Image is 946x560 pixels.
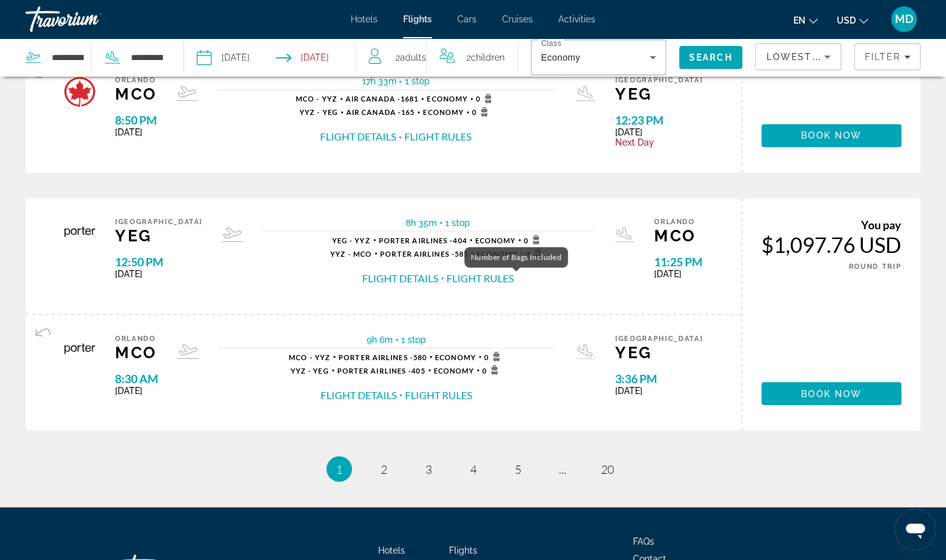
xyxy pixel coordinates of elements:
[801,388,862,398] span: Book now
[356,38,517,77] button: Travelers: 2 adults, 2 children
[289,352,330,361] span: MCO - YYZ
[339,352,427,361] span: 580
[404,130,471,144] button: Flight Rules
[115,254,202,268] span: 12:50 PM
[615,334,703,342] span: [GEOGRAPHIC_DATA]
[524,234,544,245] span: 0
[379,236,467,244] span: 404
[615,113,703,127] span: 12:23 PM
[64,217,96,249] img: Airline logo
[346,95,401,103] span: Air Canada -
[403,14,432,24] a: Flights
[115,225,202,245] span: YEG
[380,249,468,257] span: 585
[558,14,595,24] a: Activities
[405,388,472,402] button: Flight Rules
[321,388,397,402] button: Flight Details
[404,76,429,86] span: 1 stop
[654,268,703,278] span: [DATE]
[541,52,580,63] span: Economy
[300,108,338,116] span: YYZ - YEG
[470,462,477,476] span: 4
[26,456,920,481] nav: Pagination
[395,49,426,66] span: 2
[115,385,158,395] span: [DATE]
[434,366,475,374] span: Economy
[679,46,743,69] button: Search
[336,462,342,476] span: 1
[654,254,703,268] span: 11:25 PM
[689,52,733,63] span: Search
[26,3,153,36] a: Travorium
[435,352,476,361] span: Economy
[761,231,901,257] div: $1,097.76 USD
[381,462,387,476] span: 2
[854,43,920,70] button: Filters
[476,93,496,103] span: 0
[346,95,419,103] span: 1681
[291,366,329,374] span: YYZ - YEG
[406,217,437,227] span: 8h 35m
[346,108,415,116] span: 165
[400,52,426,63] span: Adults
[615,76,703,84] span: [GEOGRAPHIC_DATA]
[895,509,936,550] iframe: Button to launch messaging window
[615,84,703,103] span: YEG
[351,14,378,24] a: Hotels
[337,366,425,374] span: 405
[197,38,250,77] button: Select depart date
[895,13,913,26] span: MD
[449,545,477,555] a: Flights
[615,137,703,148] span: Next Day
[401,334,426,344] span: 1 stop
[346,108,401,116] span: Air Canada -
[296,95,337,103] span: MCO - YYZ
[864,52,901,62] span: Filter
[793,11,818,29] button: Change language
[362,76,396,86] span: 17h 33m
[601,462,614,476] span: 20
[445,217,470,227] span: 1 stop
[615,342,703,361] span: YEG
[337,366,412,374] span: Porter Airlines -
[502,14,533,24] a: Cruises
[515,462,521,476] span: 5
[276,38,329,77] button: Select return date
[115,217,202,225] span: [GEOGRAPHIC_DATA]
[615,371,703,385] span: 3:36 PM
[801,130,862,140] span: Book now
[761,124,901,147] button: Book now
[793,15,805,26] span: en
[115,127,157,137] span: [DATE]
[482,365,502,375] span: 0
[379,236,454,244] span: Porter Airlines -
[472,107,492,117] span: 0
[115,334,158,342] span: Orlando
[761,217,901,231] div: You pay
[330,249,372,257] span: YYZ - MCO
[425,462,432,476] span: 3
[115,268,202,278] span: [DATE]
[64,76,96,108] img: Airline logo
[115,76,157,84] span: Orlando
[615,385,703,395] span: [DATE]
[654,225,703,245] span: MCO
[64,334,96,366] img: Airline logo
[446,271,514,285] button: Flight Rules
[339,352,413,361] span: Porter Airlines -
[633,536,654,546] a: FAQs
[457,14,477,24] a: Cars
[766,52,848,62] span: Lowest Price
[378,545,405,555] a: Hotels
[115,113,157,127] span: 8:50 PM
[849,262,902,270] span: ROUND TRIP
[887,6,920,33] button: User Menu
[362,271,438,285] button: Flight Details
[615,127,703,137] span: [DATE]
